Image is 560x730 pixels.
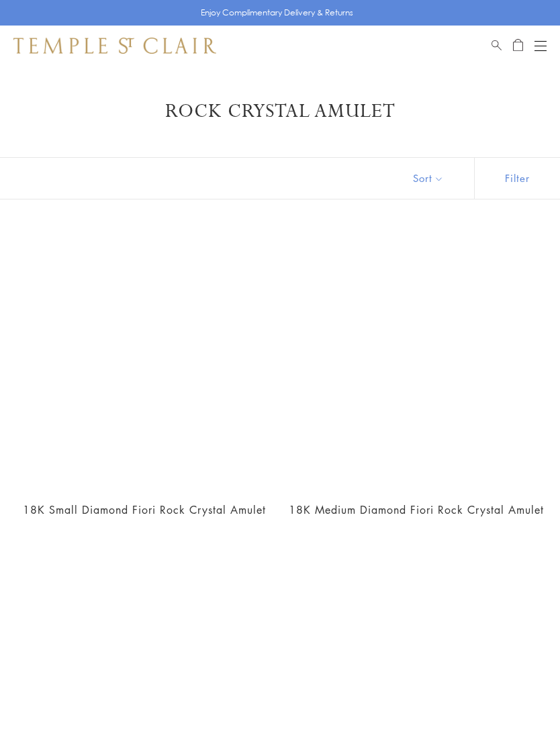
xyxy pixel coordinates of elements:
a: 18K Medium Diamond Fiori Rock Crystal Amulet [289,502,544,517]
a: 18K Small Diamond Fiori Rock Crystal Amulet [23,502,266,517]
a: Open Shopping Bag [513,38,523,54]
a: P51889-E11FIORI [16,233,272,489]
img: Temple St. Clair [13,38,216,54]
a: Search [492,38,502,54]
button: Show filters [474,158,560,199]
button: Open navigation [534,38,547,54]
p: Enjoy Complimentary Delivery & Returns [201,6,353,19]
h1: Rock Crystal Amulet [34,99,526,124]
a: P51889-E11FIORI [288,233,544,489]
button: Show sort by [383,158,474,199]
